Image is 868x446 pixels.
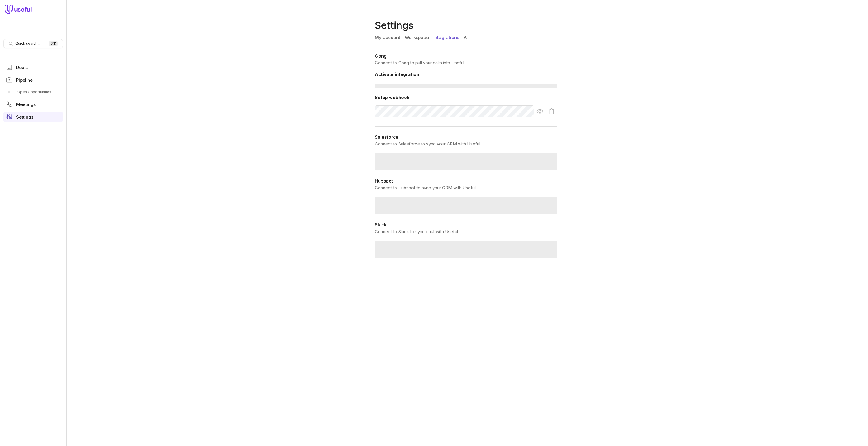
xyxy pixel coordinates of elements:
[3,112,63,122] a: Settings
[546,106,557,117] button: Copy webhook URL to clipboard
[375,241,557,258] span: ‌
[16,78,33,82] span: Pipeline
[3,99,63,109] a: Meetings
[375,184,557,191] p: Connect to Hubspot to sync your CRM with Useful
[3,87,63,97] a: Open Opportunities
[16,115,33,119] span: Settings
[375,84,557,88] span: ‌
[3,62,63,72] a: Deals
[375,59,557,66] p: Connect to Gong to pull your calls into Useful
[3,75,63,85] a: Pipeline
[405,32,429,43] a: Workspace
[375,95,409,100] span: Setup webhook
[375,221,557,228] h2: Slack
[375,140,557,147] p: Connect to Salesforce to sync your CRM with Useful
[464,32,468,43] a: AI
[375,32,400,43] a: My account
[15,41,40,46] span: Quick search...
[375,153,557,170] span: ‌
[375,72,419,77] span: Activate integration
[375,197,557,214] span: ‌
[3,87,63,97] div: Pipeline submenu
[433,32,459,43] a: Integrations
[375,18,560,32] h1: Settings
[16,65,28,70] span: Deals
[534,106,546,117] button: Show webhook URL
[49,41,58,46] kbd: ⌘ K
[375,228,557,235] p: Connect to Slack to sync chat with Useful
[375,177,557,184] h2: Hubspot
[16,102,36,106] span: Meetings
[375,134,557,140] h2: Salesforce
[375,53,557,59] h2: Gong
